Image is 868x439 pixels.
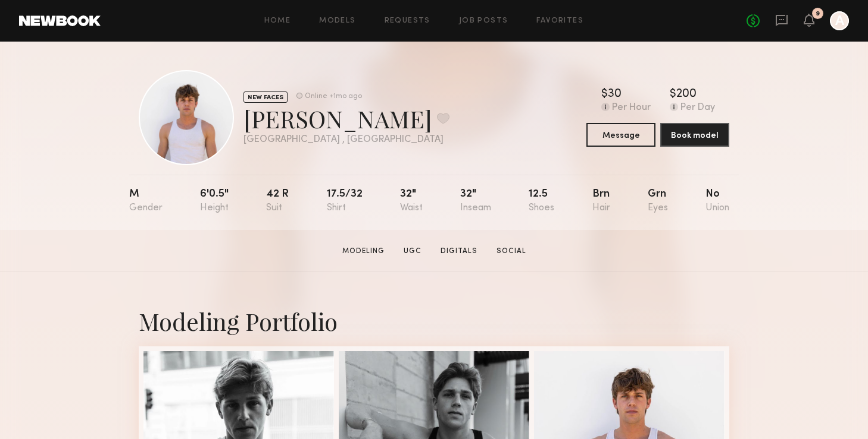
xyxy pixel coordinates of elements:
[459,17,508,25] a: Job Posts
[608,89,622,100] div: 30
[139,305,729,337] div: Modeling Portfolio
[200,189,229,213] div: 6'0.5"
[536,17,583,25] a: Favorites
[327,189,363,213] div: 17.5/32
[338,246,389,257] a: Modeling
[436,246,482,257] a: Digitals
[264,17,291,25] a: Home
[243,135,449,145] div: [GEOGRAPHIC_DATA] , [GEOGRAPHIC_DATA]
[680,103,715,113] div: Per Day
[830,11,849,30] a: A
[319,17,355,25] a: Models
[243,91,288,103] div: NEW FACES
[266,189,289,213] div: 42 r
[660,123,729,147] button: Book model
[400,189,423,213] div: 32"
[492,246,531,257] a: Social
[460,189,491,213] div: 32"
[529,189,554,213] div: 12.5
[399,246,426,257] a: UGC
[385,17,430,25] a: Requests
[243,103,449,134] div: [PERSON_NAME]
[601,89,608,100] div: $
[676,89,697,100] div: 200
[592,189,610,213] div: Brn
[586,123,655,147] button: Message
[670,89,676,100] div: $
[129,189,163,213] div: M
[612,103,651,113] div: Per Hour
[305,93,362,100] div: Online +1mo ago
[816,11,820,17] div: 9
[705,189,729,213] div: No
[648,189,668,213] div: Grn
